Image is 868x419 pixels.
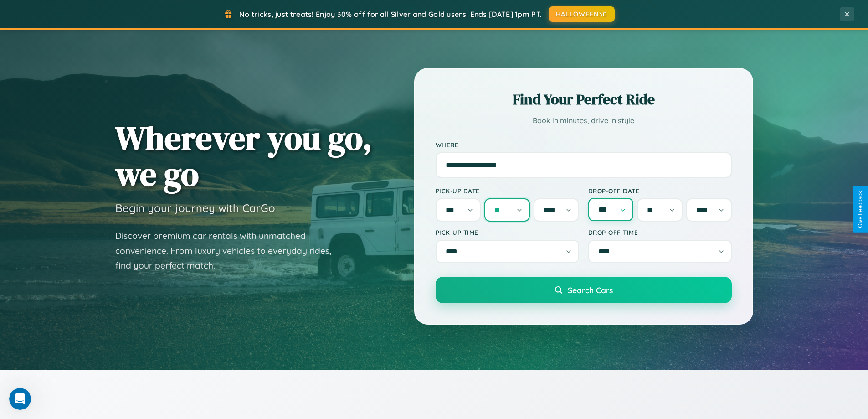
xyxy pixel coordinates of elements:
h1: Wherever you go, we go [115,120,372,192]
label: Where [436,141,732,149]
div: Give Feedback [857,191,863,228]
iframe: Intercom live chat [9,388,31,410]
button: HALLOWEEN30 [549,6,615,22]
h2: Find Your Perfect Ride [436,89,732,109]
button: Search Cars [436,277,732,303]
label: Drop-off Date [588,187,732,195]
span: Search Cars [568,285,613,295]
label: Pick-up Date [436,187,579,195]
p: Book in minutes, drive in style [436,114,732,127]
label: Drop-off Time [588,228,732,236]
h3: Begin your journey with CarGo [115,201,275,215]
p: Discover premium car rentals with unmatched convenience. From luxury vehicles to everyday rides, ... [115,228,343,273]
span: No tricks, just treats! Enjoy 30% off for all Silver and Gold users! Ends [DATE] 1pm PT. [239,10,542,19]
label: Pick-up Time [436,228,579,236]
